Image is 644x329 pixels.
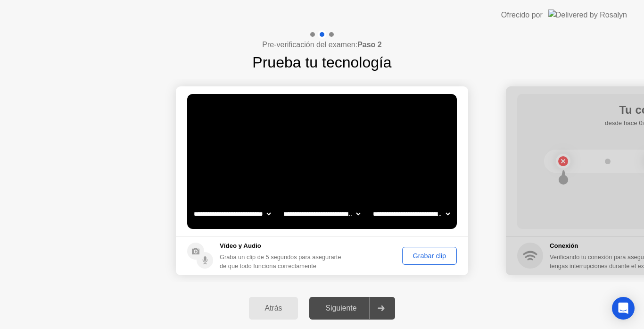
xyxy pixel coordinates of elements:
select: Available microphones [371,204,452,223]
select: Available speakers [281,204,362,223]
div: Graba un clip de 5 segundos para asegurarte de que todo funciona correctamente [220,253,346,270]
h4: Pre-verificación del examen: [262,39,381,51]
div: Ofrecido por [501,9,543,21]
div: Grabar clip [405,252,454,260]
div: Atrás [252,304,296,312]
img: Delivered by Rosalyn [548,9,627,20]
select: Available cameras [192,204,272,223]
button: Siguiente [309,297,395,320]
div: Open Intercom Messenger [612,297,635,320]
div: Siguiente [312,304,370,312]
h1: Prueba tu tecnología [252,51,391,74]
h5: Vídeo y Audio [220,241,346,251]
button: Grabar clip [402,247,457,265]
button: Atrás [249,297,298,320]
b: Paso 2 [357,41,382,49]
